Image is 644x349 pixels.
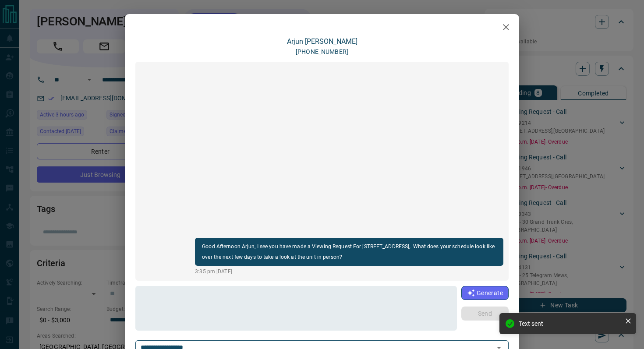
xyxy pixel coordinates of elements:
[287,37,357,46] a: Arjun [PERSON_NAME]
[202,241,496,262] p: Good Afternoon Arjun, I see you have made a Viewing Request For [STREET_ADDRESS],. What does your...
[461,286,509,300] button: Generate
[519,320,621,327] div: Text sent
[296,47,348,56] p: [PHONE_NUMBER]
[195,268,503,275] p: 3:35 pm [DATE]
